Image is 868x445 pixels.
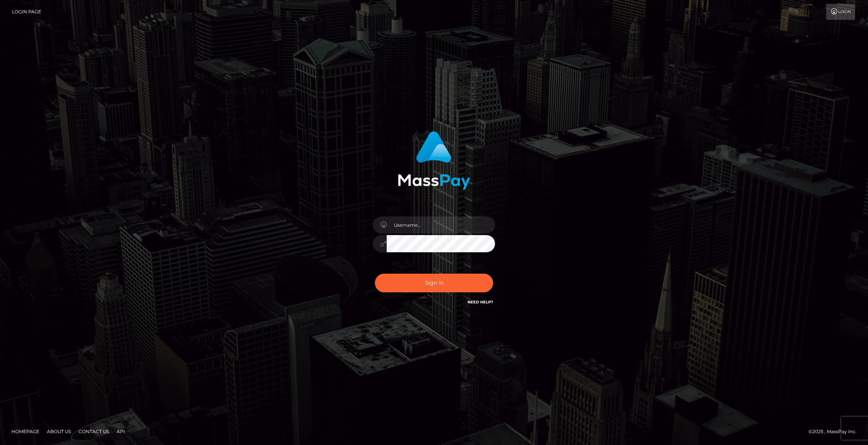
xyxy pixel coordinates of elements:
[114,426,128,437] a: API
[44,426,74,437] a: About Us
[809,427,862,436] div: © 2025 , MassPay Inc.
[387,216,495,234] input: Username...
[398,131,470,190] img: MassPay Login
[8,426,42,437] a: Homepage
[826,4,855,20] a: Login
[468,300,493,305] a: Need Help?
[76,426,112,437] a: Contact Us
[375,274,493,292] button: Sign in
[12,4,41,20] a: Login Page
